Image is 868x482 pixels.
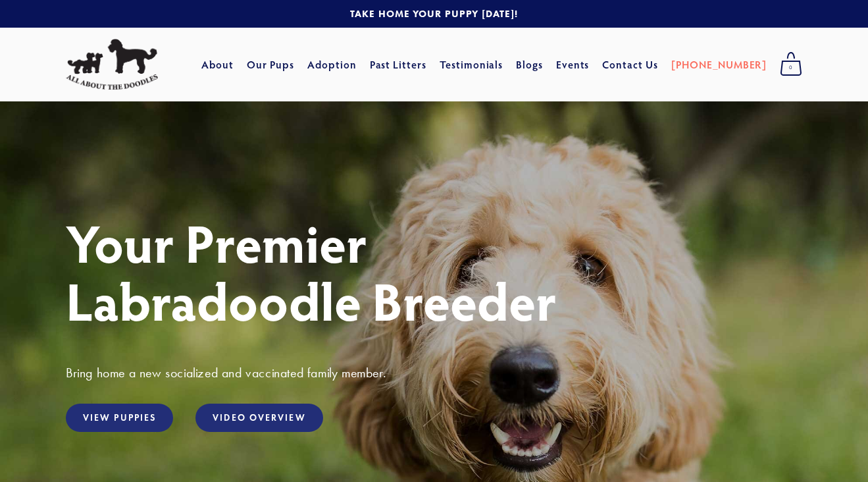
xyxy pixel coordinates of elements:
a: Contact Us [602,53,658,76]
a: Video Overview [195,404,322,432]
h1: Your Premier Labradoodle Breeder [66,213,802,329]
a: 0 items in cart [773,48,809,81]
a: View Puppies [66,404,173,432]
a: Past Litters [370,57,427,71]
a: Adoption [307,53,357,76]
span: 0 [780,59,802,76]
a: [PHONE_NUMBER] [671,53,767,76]
h3: Bring home a new socialized and vaccinated family member. [66,364,802,381]
a: Events [556,53,590,76]
img: All About The Doodles [66,39,158,90]
a: Blogs [516,53,543,76]
a: About [201,53,234,76]
a: Our Pups [247,53,295,76]
a: Testimonials [440,53,503,76]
